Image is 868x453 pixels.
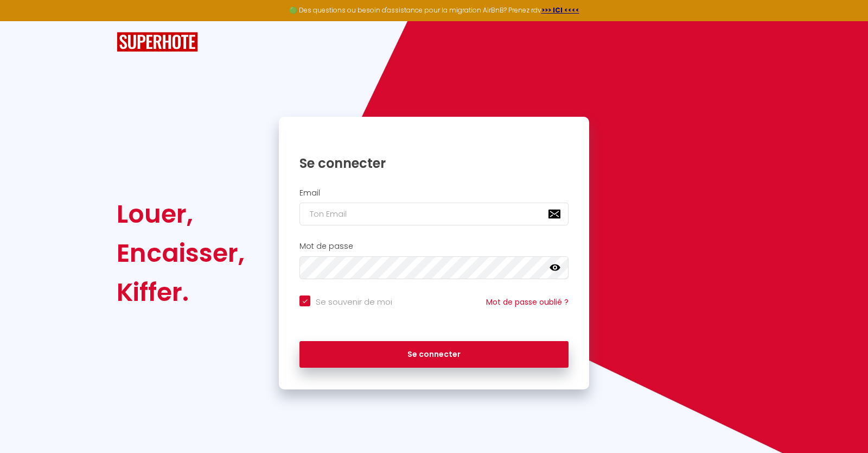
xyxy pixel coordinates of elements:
button: Se connecter [299,341,569,368]
div: Encaisser, [117,234,245,273]
h2: Email [299,188,569,198]
input: Ton Email [299,203,569,225]
div: Kiffer. [117,273,245,312]
div: Louer, [117,194,245,234]
h2: Mot de passe [299,242,569,251]
a: Mot de passe oublié ? [486,297,569,307]
h1: Se connecter [299,155,569,172]
img: SuperHote logo [117,32,198,52]
a: >>> ICI <<<< [541,5,579,15]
